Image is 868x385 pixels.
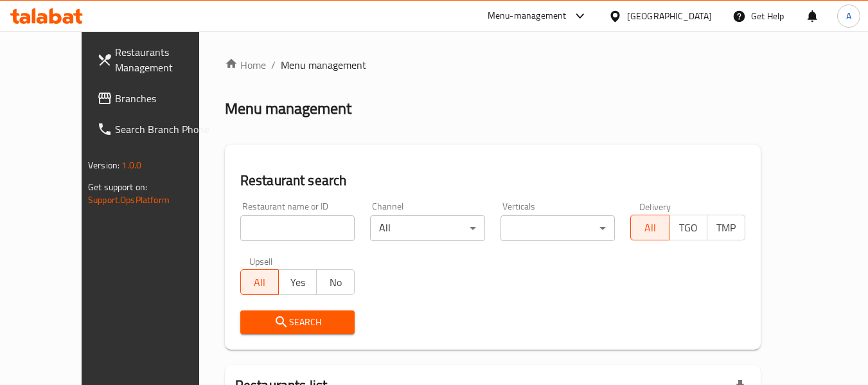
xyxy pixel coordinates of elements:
div: Menu-management [488,8,567,24]
span: TGO [675,219,702,237]
li: / [271,57,276,73]
span: Yes [284,273,312,292]
span: Restaurants Management [115,44,217,75]
h2: Restaurant search [240,171,745,190]
span: Search [251,314,345,330]
span: TMP [713,219,740,237]
button: No [316,269,355,295]
nav: breadcrumb [225,57,761,73]
span: 1.0.0 [121,157,141,174]
div: ​ [500,215,616,241]
button: All [240,269,279,295]
button: Yes [278,269,317,295]
span: All [246,273,274,292]
span: All [636,219,664,237]
button: All [630,215,669,240]
button: Search [240,310,355,334]
a: Branches [87,83,227,114]
span: Get support on: [88,179,147,195]
a: Home [225,57,266,73]
div: [GEOGRAPHIC_DATA] [627,9,712,23]
input: Search for restaurant name or ID.. [240,215,355,241]
span: Menu management [281,57,366,73]
h2: Menu management [225,98,351,119]
label: Upsell [249,256,273,265]
span: Search Branch Phone [115,121,217,137]
div: All [370,215,485,241]
span: A [846,9,851,23]
a: Search Branch Phone [87,114,227,145]
span: Branches [115,91,217,106]
a: Support.OpsPlatform [88,192,170,208]
label: Delivery [639,202,671,211]
button: TMP [707,215,745,240]
span: Version: [88,157,120,174]
span: No [322,273,350,292]
button: TGO [669,215,707,240]
a: Restaurants Management [87,37,227,83]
